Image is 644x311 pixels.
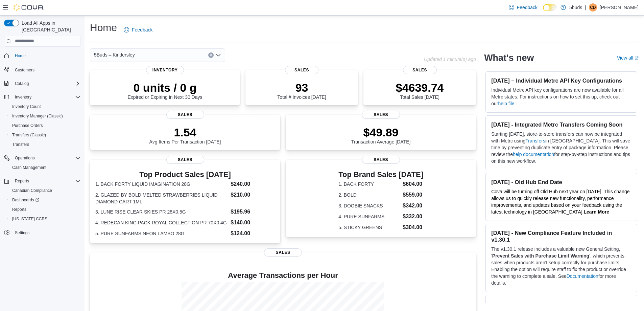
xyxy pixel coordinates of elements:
[15,155,35,161] span: Operations
[15,178,29,184] span: Reports
[7,130,83,140] button: Transfers (Classic)
[338,202,400,209] dt: 3. DOOBIE SNACKS
[491,189,629,215] span: Cova will be turning off Old Hub next year on [DATE]. This change allows us to quickly release ne...
[7,121,83,130] button: Purchase Orders
[7,214,83,224] button: [US_STATE] CCRS
[12,104,41,109] span: Inventory Count
[9,215,80,223] span: Washington CCRS
[231,191,275,199] dd: $210.00
[12,154,80,162] span: Operations
[525,138,545,143] a: Transfers
[231,229,275,238] dd: $124.00
[12,65,80,74] span: Customers
[403,66,437,74] span: Sales
[1,228,83,238] button: Settings
[491,179,631,185] h3: [DATE] - Old Hub End Date
[231,180,275,188] dd: $240.00
[517,4,538,11] span: Feedback
[4,48,80,255] nav: Complex example
[1,65,83,74] button: Customers
[95,171,275,179] h3: Top Product Sales [DATE]
[403,191,423,199] dd: $559.00
[584,209,609,215] a: Learn More
[338,224,400,231] dt: 5. STICKY GREENS
[12,80,31,88] button: Catalog
[498,101,514,106] a: help file
[12,188,52,193] span: Canadian Compliance
[7,140,83,149] button: Transfers
[277,81,326,100] div: Total # Invoices [DATE]
[403,180,423,188] dd: $604.00
[338,181,400,187] dt: 1. BACK FORTY
[12,123,43,128] span: Purchase Orders
[95,219,228,226] dt: 4. REDECAN KING PACK ROYAL COLLECTION PR 70X0.4G
[166,111,204,119] span: Sales
[403,213,423,221] dd: $332.00
[7,186,83,195] button: Canadian Compliance
[491,87,631,107] p: Individual Metrc API key configurations are now available for all Metrc states. For instructions ...
[9,196,80,204] span: Dashboards
[492,253,589,259] strong: Prevent Sales with Purchase Limit Warning
[1,79,83,88] button: Catalog
[12,142,29,147] span: Transfers
[362,111,400,119] span: Sales
[208,52,214,58] button: Clear input
[7,205,83,214] button: Reports
[9,103,44,111] a: Inventory Count
[128,81,202,94] p: 0 units / 0 g
[12,52,28,60] a: Home
[9,140,32,149] a: Transfers
[617,55,639,61] a: View allExternal link
[19,20,80,33] span: Load All Apps in [GEOGRAPHIC_DATA]
[491,131,631,164] p: Starting [DATE], store-to-store transfers can now be integrated with Metrc using in [GEOGRAPHIC_D...
[95,208,228,215] dt: 3. LUNE RISE CLEAR SKIES PR 28X0.5G
[12,66,37,74] a: Customers
[338,192,400,198] dt: 2. BOLD
[90,21,117,35] h1: Home
[149,126,221,145] div: Avg Items Per Transaction [DATE]
[635,56,639,60] svg: External link
[362,156,400,164] span: Sales
[7,102,83,111] button: Inventory Count
[12,80,80,88] span: Catalog
[14,4,44,11] img: Cova
[403,223,423,231] dd: $304.00
[9,186,55,195] a: Canadian Compliance
[166,156,204,164] span: Sales
[216,52,221,58] button: Open list of options
[9,112,80,120] span: Inventory Manager (Classic)
[12,197,39,203] span: Dashboards
[1,51,83,61] button: Home
[396,81,444,94] p: $4639.74
[132,26,152,33] span: Feedback
[9,112,66,120] a: Inventory Manager (Classic)
[9,215,50,223] a: [US_STATE] CCRS
[9,131,80,139] span: Transfers (Classic)
[149,126,221,139] p: 1.54
[95,271,471,280] h4: Average Transactions per Hour
[12,207,26,212] span: Reports
[396,81,444,100] div: Total Sales [DATE]
[351,126,411,139] p: $49.89
[95,192,228,205] dt: 2. GLAZED BY BOLD MELTED STRAWBERRIES LIQUID DIAMOND CART 1ML
[95,230,228,237] dt: 5. PURE SUNFARMS NEON LAMBO 28G
[491,229,631,243] h3: [DATE] - New Compliance Feature Included in v1.30.1
[491,121,631,128] h3: [DATE] - Integrated Metrc Transfers Coming Soon
[585,3,586,12] p: |
[7,111,83,121] button: Inventory Manager (Classic)
[285,66,319,74] span: Sales
[15,53,26,59] span: Home
[7,195,83,205] a: Dashboards
[12,93,34,101] button: Inventory
[15,230,29,236] span: Settings
[543,4,557,11] input: Dark Mode
[121,23,155,37] a: Feedback
[484,52,534,63] h2: What's new
[12,216,47,222] span: [US_STATE] CCRS
[15,67,34,73] span: Customers
[9,131,49,139] a: Transfers (Classic)
[1,176,83,186] button: Reports
[589,3,597,12] div: Chelsea Dinsmore
[9,196,42,204] a: Dashboards
[9,121,80,130] span: Purchase Orders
